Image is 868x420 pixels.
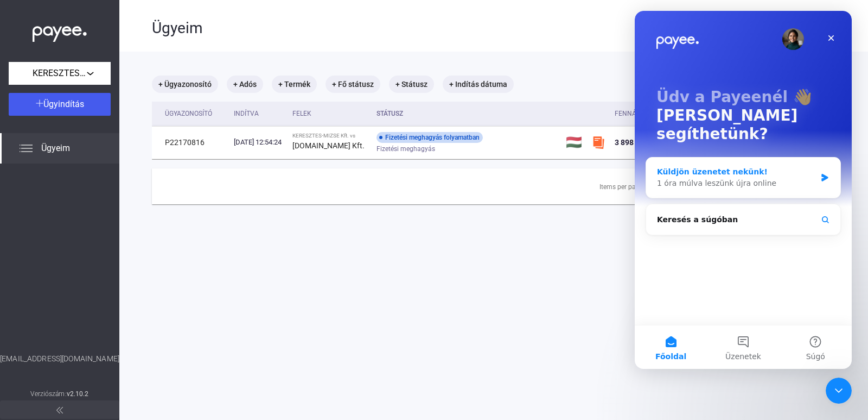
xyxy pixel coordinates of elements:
[20,142,33,155] img: list.svg
[152,76,218,93] mat-chip: + Ügyazonosító
[615,107,698,120] div: Fennálló követelés
[635,11,852,369] iframe: Intercom live chat
[372,102,561,126] th: Státusz
[33,20,87,42] img: white-payee-white-dot.svg
[615,138,665,147] span: 3 898 341 HUF
[292,107,368,120] div: Felek
[292,133,368,139] div: KERESZTES-MIZSE Kft. vs
[165,107,212,120] div: Ügyazonosító
[592,136,605,149] img: szamlazzhu-mini
[272,76,317,93] mat-chip: + Termék
[561,126,588,159] td: 🇭🇺
[599,180,644,193] div: Items per page:
[43,99,84,109] span: Ügyindítás
[165,107,225,120] div: Ügyazonosító
[36,99,43,107] img: plus-white.svg
[376,142,435,155] span: Fizetési meghagyás
[152,19,740,37] div: Ügyeim
[56,407,63,413] img: arrow-double-left-grey.svg
[376,132,483,143] div: Fizetési meghagyás folyamatban
[826,378,852,404] iframe: Intercom live chat
[234,137,284,148] div: [DATE] 12:54:24
[234,107,259,120] div: Indítva
[443,76,514,93] mat-chip: + Indítás dátuma
[152,126,229,159] td: P22170816
[325,76,380,93] mat-chip: + Fő státusz
[389,76,434,93] mat-chip: + Státusz
[33,67,87,80] span: KERESZTES-MIZSE Kft.
[292,107,311,120] div: Felek
[67,390,89,398] strong: v2.10.2
[9,93,111,116] button: Ügyindítás
[41,142,70,155] span: Ügyeim
[292,141,365,150] strong: [DOMAIN_NAME] Kft.
[234,107,284,120] div: Indítva
[9,62,111,85] button: KERESZTES-MIZSE Kft.
[615,107,684,120] div: Fennálló követelés
[227,76,263,93] mat-chip: + Adós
